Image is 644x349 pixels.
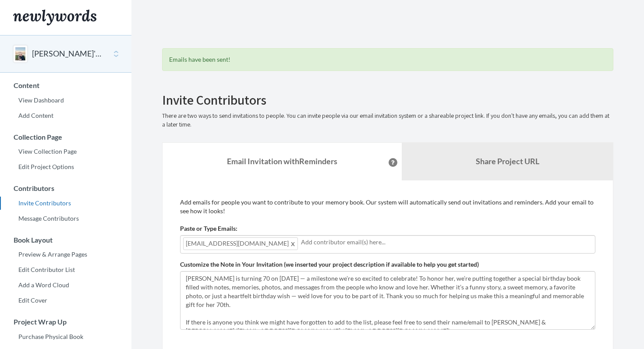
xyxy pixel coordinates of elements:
h2: Invite Contributors [162,93,613,107]
button: [PERSON_NAME]'s 70th Birthday [32,48,103,60]
iframe: Opens a widget where you can chat to one of our agents [576,323,635,345]
p: There are two ways to send invitations to people. You can invite people via our email invitation ... [162,112,613,129]
h3: Content [0,81,131,89]
img: Newlywords logo [13,10,96,25]
div: Emails have been sent! [162,48,613,71]
strong: Email Invitation with Reminders [227,156,337,166]
h3: Contributors [0,184,131,192]
span: [EMAIL_ADDRESS][DOMAIN_NAME] [183,237,298,250]
textarea: [PERSON_NAME] is turning 70 on [DATE] — a milestone we’re so excited to celebrate! To honor her, ... [180,271,595,330]
h3: Collection Page [0,133,131,141]
b: Share Project URL [476,156,539,166]
h3: Book Layout [0,236,131,244]
label: Customize the Note in Your Invitation (we inserted your project description if available to help ... [180,260,479,269]
h3: Project Wrap Up [0,318,131,326]
label: Paste or Type Emails: [180,224,237,233]
input: Add contributor email(s) here... [301,237,592,247]
p: Add emails for people you want to contribute to your memory book. Our system will automatically s... [180,198,595,215]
